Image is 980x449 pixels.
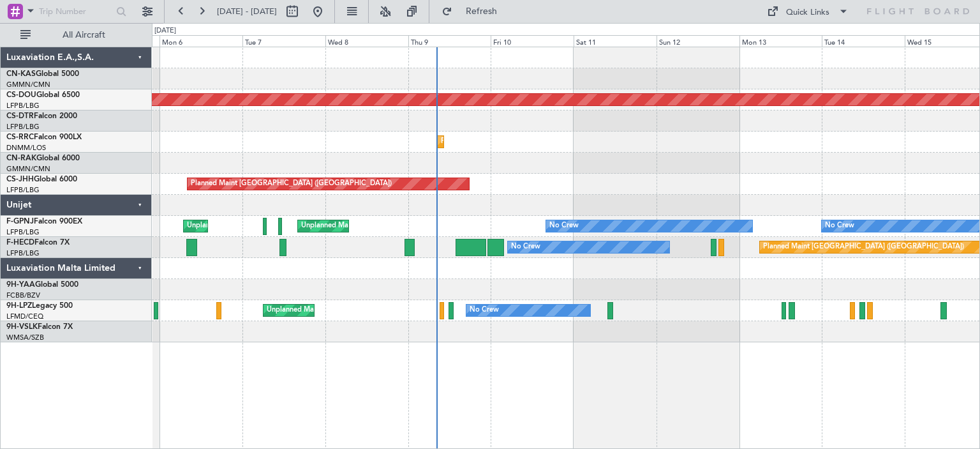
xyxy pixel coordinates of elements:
[6,70,36,78] span: CN-KAS
[6,91,80,99] a: CS-DOUGlobal 6500
[6,185,40,195] a: LFPB/LBG
[6,112,34,120] span: CS-DTR
[6,333,44,342] a: WMSA/SZB
[6,323,73,331] a: 9H-VSLKFalcon 7X
[6,323,38,331] span: 9H-VSLK
[6,176,77,183] a: CS-JHHGlobal 6000
[408,35,491,47] div: Thu 9
[6,112,77,120] a: CS-DTRFalcon 2000
[822,35,905,47] div: Tue 14
[6,302,73,310] a: 9H-LPZLegacy 500
[436,1,512,22] button: Refresh
[441,132,573,151] div: Planned Maint Lagos ([PERSON_NAME])
[6,122,40,132] a: LFPB/LBG
[511,238,540,257] div: No Crew
[6,239,70,247] a: F-HECDFalcon 7X
[6,218,82,225] a: F-GPNJFalcon 900EX
[6,176,34,183] span: CS-JHH
[6,101,40,110] a: LFPB/LBG
[6,281,78,289] a: 9H-YAAGlobal 5000
[6,227,40,237] a: LFPB/LBG
[217,6,277,17] span: [DATE] - [DATE]
[301,217,511,236] div: Unplanned Maint [GEOGRAPHIC_DATA] ([GEOGRAPHIC_DATA])
[14,25,138,45] button: All Aircraft
[242,35,325,47] div: Tue 7
[763,238,964,257] div: Planned Maint [GEOGRAPHIC_DATA] ([GEOGRAPHIC_DATA])
[6,218,34,225] span: F-GPNJ
[6,302,32,310] span: 9H-LPZ
[6,133,34,141] span: CS-RRC
[470,301,499,320] div: No Crew
[549,217,579,236] div: No Crew
[6,281,35,289] span: 9H-YAA
[187,217,397,236] div: Unplanned Maint [GEOGRAPHIC_DATA] ([GEOGRAPHIC_DATA])
[6,239,34,247] span: F-HECD
[739,35,822,47] div: Mon 13
[6,80,50,89] a: GMMN/CMN
[657,35,739,47] div: Sun 12
[6,248,40,258] a: LFPB/LBG
[6,155,80,162] a: CN-RAKGlobal 6000
[825,217,854,236] div: No Crew
[6,312,43,321] a: LFMD/CEQ
[154,26,176,36] div: [DATE]
[39,2,112,21] input: Trip Number
[6,143,46,153] a: DNMM/LOS
[6,155,36,162] span: CN-RAK
[191,174,392,194] div: Planned Maint [GEOGRAPHIC_DATA] ([GEOGRAPHIC_DATA])
[761,1,855,22] button: Quick Links
[574,35,657,47] div: Sat 11
[6,133,82,141] a: CS-RRCFalcon 900LX
[160,35,242,47] div: Mon 6
[6,291,40,300] a: FCBB/BZV
[6,164,50,174] a: GMMN/CMN
[491,35,574,47] div: Fri 10
[267,301,418,320] div: Unplanned Maint Nice ([GEOGRAPHIC_DATA])
[455,7,509,16] span: Refresh
[6,70,79,78] a: CN-KASGlobal 5000
[325,35,408,47] div: Wed 8
[33,31,135,40] span: All Aircraft
[786,6,829,19] div: Quick Links
[6,91,36,99] span: CS-DOU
